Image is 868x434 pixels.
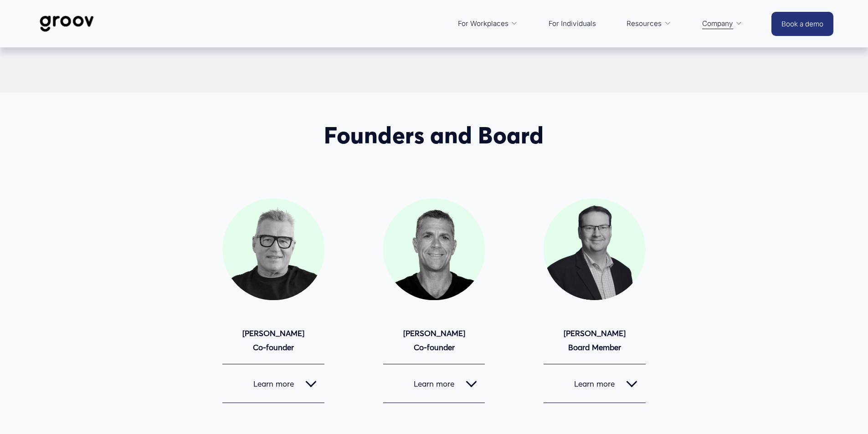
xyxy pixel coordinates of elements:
span: For Workplaces [458,17,508,30]
h2: Founders and Board [116,121,753,149]
strong: [PERSON_NAME] Co-founder [242,328,304,352]
span: Learn more [552,379,627,388]
img: Groov | Workplace Science Platform | Unlock Performance | Drive Results [35,9,99,39]
span: Learn more [231,379,305,388]
span: Company [702,17,733,30]
a: folder dropdown [622,13,676,35]
strong: [PERSON_NAME] Board Member [564,328,626,352]
a: folder dropdown [698,13,747,35]
button: Learn more [544,364,646,403]
button: Learn more [383,364,485,403]
strong: [PERSON_NAME] Co-founder [403,328,465,352]
button: Learn more [222,364,324,403]
a: Book a demo [771,12,833,36]
a: For Individuals [544,13,601,35]
span: Resources [627,17,662,30]
span: Learn more [391,379,466,388]
a: folder dropdown [453,13,523,35]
